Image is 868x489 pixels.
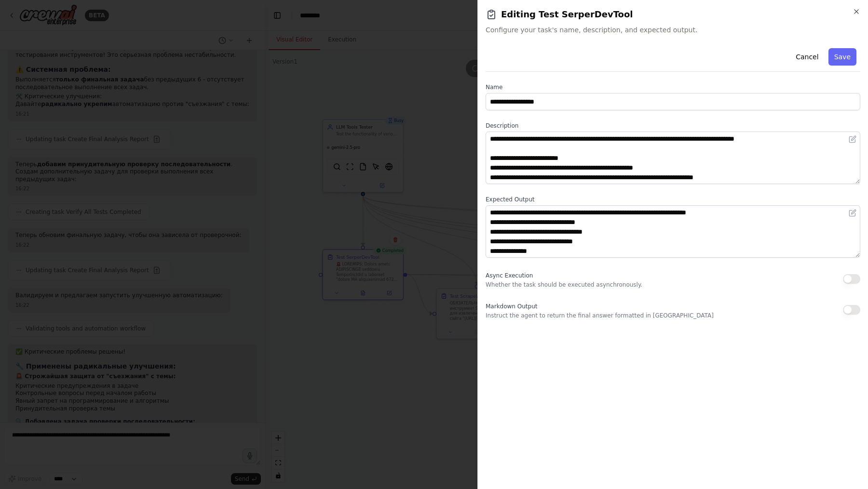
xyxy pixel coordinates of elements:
[486,8,860,21] h2: Editing Test SerperDevTool
[828,48,856,66] button: Save
[486,281,642,289] p: Whether the task should be executed asynchronously.
[486,25,860,35] span: Configure your task's name, description, and expected output.
[486,312,714,319] p: Instruct the agent to return the final answer formatted in [GEOGRAPHIC_DATA]
[486,83,860,91] label: Name
[847,133,858,145] button: Open in editor
[486,303,537,310] span: Markdown Output
[790,48,824,66] button: Cancel
[486,272,533,279] span: Async Execution
[486,122,860,130] label: Description
[847,207,858,219] button: Open in editor
[486,196,860,203] label: Expected Output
